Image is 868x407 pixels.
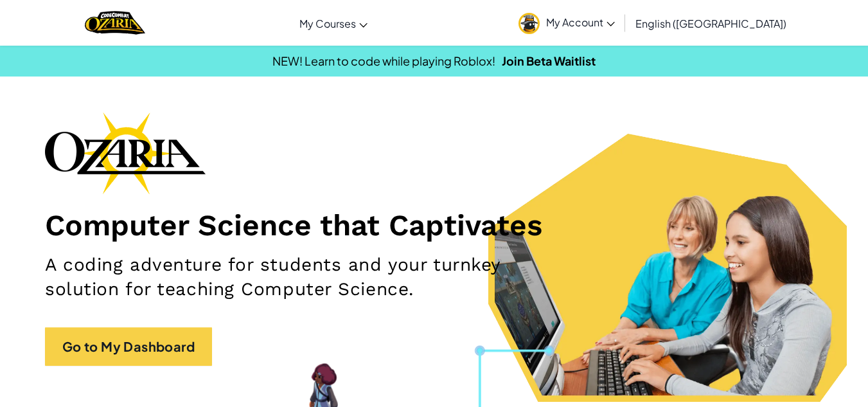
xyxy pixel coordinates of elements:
[272,53,495,68] span: NEW! Learn to code while playing Roblox!
[45,253,566,302] h2: A coding adventure for students and your turnkey solution for teaching Computer Science.
[502,53,596,68] a: Join Beta Waitlist
[85,10,145,36] img: Home
[629,6,793,41] a: English ([GEOGRAPHIC_DATA])
[512,3,621,43] a: My Account
[45,112,206,194] img: Ozaria branding logo
[635,17,786,30] span: English ([GEOGRAPHIC_DATA])
[299,17,356,30] span: My Courses
[45,207,823,243] h1: Computer Science that Captivates
[45,327,212,366] a: Go to My Dashboard
[85,10,145,36] a: Ozaria by CodeCombat logo
[546,15,615,29] span: My Account
[518,13,540,34] img: avatar
[293,6,374,41] a: My Courses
